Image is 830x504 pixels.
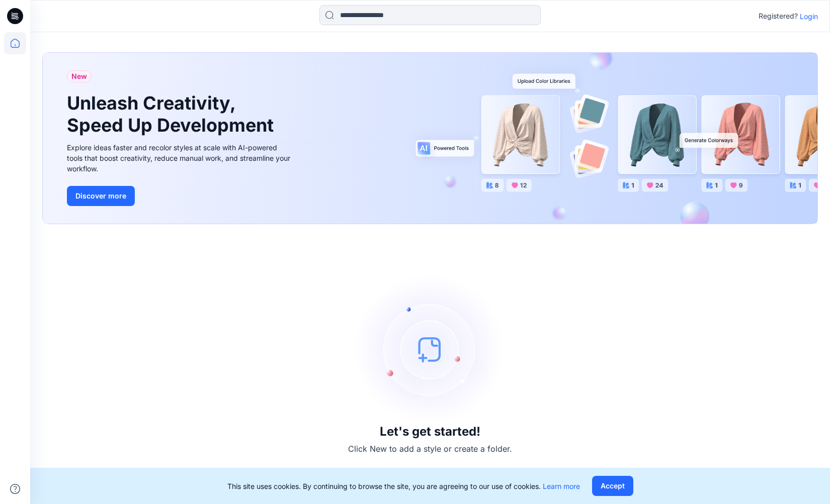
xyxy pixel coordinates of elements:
span: New [71,70,87,82]
p: Click New to add a style or create a folder. [348,443,512,455]
div: Explore ideas faster and recolor styles at scale with AI-powered tools that boost creativity, red... [67,142,293,174]
a: Learn more [543,482,580,490]
h1: Unleash Creativity, Speed Up Development [67,92,278,136]
button: Accept [592,476,633,496]
p: This site uses cookies. By continuing to browse the site, you are agreeing to our use of cookies. [227,481,580,491]
button: Discover more [67,186,135,206]
h3: Let's get started! [380,425,480,439]
a: Discover more [67,186,293,206]
p: Registered? [759,10,798,22]
img: empty-state-image.svg [355,274,506,425]
p: Login [800,11,818,22]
